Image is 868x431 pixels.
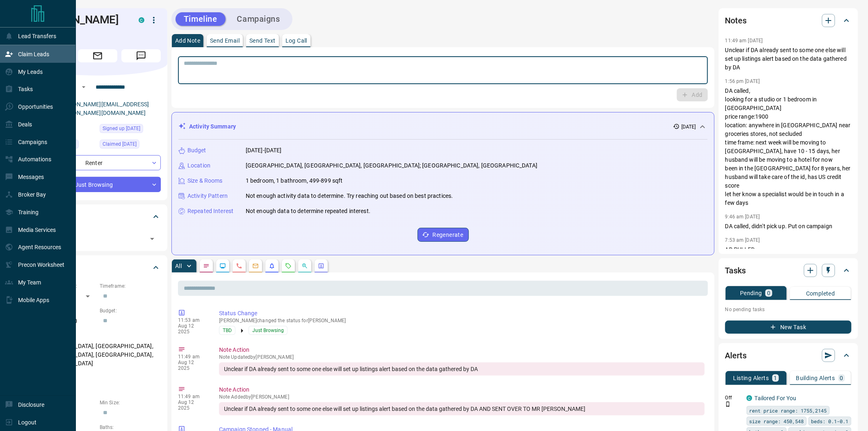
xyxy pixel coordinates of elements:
[203,263,210,269] svg: Notes
[219,346,705,354] p: Note Action
[725,349,747,362] h2: Alerts
[246,177,343,185] p: 1 bedroom, 1 bathroom, 499-899 sqft
[178,354,207,360] p: 11:49 am
[189,122,236,131] p: Activity Summary
[252,263,259,269] svg: Emails
[806,291,835,296] p: Completed
[725,245,852,254] p: AB PULLED
[187,146,206,155] p: Budget
[840,375,843,381] p: 0
[178,360,207,371] p: Aug 12 2025
[103,124,140,133] span: Signed up [DATE]
[219,402,705,415] div: Unclear if DA already sent to some one else will set up listings alert based on the data gathered...
[219,362,705,376] div: Unclear if DA already sent to some one else will set up listings alert based on the data gathered...
[229,12,288,26] button: Campaigns
[725,214,760,220] p: 9:46 am [DATE]
[725,261,852,280] div: Tasks
[219,354,705,360] p: Note Updated by [PERSON_NAME]
[34,13,126,39] h1: [PERSON_NAME] G
[246,161,537,170] p: [GEOGRAPHIC_DATA], [GEOGRAPHIC_DATA], [GEOGRAPHIC_DATA]; [GEOGRAPHIC_DATA], [GEOGRAPHIC_DATA]
[100,424,161,431] p: Baths:
[178,399,207,411] p: Aug 12 2025
[100,307,161,314] p: Budget:
[725,237,760,243] p: 7:53 am [DATE]
[34,332,161,339] p: Areas Searched:
[100,282,161,290] p: Timeframe:
[725,321,852,334] button: New Task
[246,192,453,200] p: Not enough activity data to determine. Try reaching out based on best practices.
[100,399,161,406] p: Min Size:
[285,263,292,269] svg: Requests
[246,207,370,215] p: Not enough data to determine repeated interest.
[749,417,804,425] span: size range: 450,548
[78,49,117,62] span: Email
[187,207,233,215] p: Repeated Interest
[219,263,226,269] svg: Lead Browsing Activity
[34,155,161,170] div: Renter
[236,263,242,269] svg: Calls
[103,140,137,148] span: Claimed [DATE]
[79,82,89,92] button: Open
[34,374,161,382] p: Motivation:
[178,323,207,335] p: Aug 12 2025
[187,177,223,185] p: Size & Rooms
[178,119,708,134] div: Activity Summary[DATE]
[318,263,324,269] svg: Agent Actions
[302,263,308,269] svg: Opportunities
[725,303,852,316] p: No pending tasks
[57,101,149,116] a: [PERSON_NAME][EMAIL_ADDRESS][PERSON_NAME][DOMAIN_NAME]
[725,11,852,30] div: Notes
[725,14,747,27] h2: Notes
[139,17,144,23] div: condos.ca
[178,394,207,399] p: 11:49 am
[223,326,232,335] span: TBD
[755,395,797,401] a: Tailored For You
[740,290,762,296] p: Pending
[34,177,161,192] div: Just Browsing
[725,87,852,207] p: DA called, looking for a studio or 1 bedroom in [GEOGRAPHIC_DATA] price range:1900 location: anyw...
[725,222,852,231] p: DA called, didn't pick up. Put on campaign
[175,38,200,44] p: Add Note
[178,317,207,323] p: 11:53 am
[749,406,827,415] span: rent price range: 1755,2145
[252,326,284,335] span: Just Browsing
[796,375,835,381] p: Building Alerts
[176,12,226,26] button: Timeline
[725,394,742,401] p: Off
[34,339,161,370] p: [GEOGRAPHIC_DATA], [GEOGRAPHIC_DATA], [GEOGRAPHIC_DATA], [GEOGRAPHIC_DATA], [GEOGRAPHIC_DATA]
[187,192,228,200] p: Activity Pattern
[100,140,161,151] div: Fri Aug 08 2025
[767,290,770,296] p: 0
[210,38,240,44] p: Send Email
[187,161,210,170] p: Location
[725,46,852,72] p: Unclear if DA already sent to some one else will set up listings alert based on the data gathered...
[811,417,849,425] span: beds: 0.1-0.1
[747,395,752,401] div: condos.ca
[286,38,307,44] p: Log Call
[725,264,746,277] h2: Tasks
[725,346,852,365] div: Alerts
[681,123,696,131] p: [DATE]
[269,263,275,269] svg: Listing Alerts
[34,258,161,277] div: Criteria
[219,385,705,394] p: Note Action
[249,38,276,44] p: Send Text
[219,318,705,323] p: [PERSON_NAME] changed the status for [PERSON_NAME]
[219,309,705,318] p: Status Change
[774,375,777,381] p: 1
[146,233,158,245] button: Open
[175,263,182,269] p: All
[725,38,763,44] p: 11:49 am [DATE]
[121,49,161,62] span: Message
[725,401,731,407] svg: Push Notification Only
[418,228,469,242] button: Regenerate
[725,78,760,84] p: 1:56 pm [DATE]
[733,375,769,381] p: Listing Alerts
[100,124,161,135] div: Fri Aug 08 2025
[34,207,161,227] div: Tags
[246,146,282,155] p: [DATE]-[DATE]
[219,394,705,400] p: Note Added by [PERSON_NAME]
